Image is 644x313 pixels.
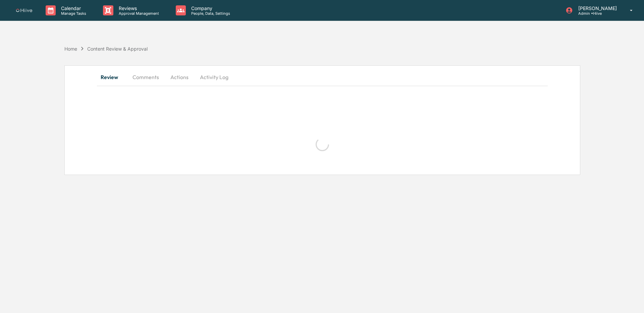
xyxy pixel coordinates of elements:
[573,11,620,16] p: Admin • Hiive
[97,69,548,85] div: secondary tabs example
[113,5,162,11] p: Reviews
[186,5,233,11] p: Company
[64,46,77,52] div: Home
[164,69,195,85] button: Actions
[186,11,233,16] p: People, Data, Settings
[56,5,90,11] p: Calendar
[573,5,620,11] p: [PERSON_NAME]
[16,9,32,12] img: logo
[97,69,127,85] button: Review
[56,11,90,16] p: Manage Tasks
[195,69,234,85] button: Activity Log
[127,69,164,85] button: Comments
[113,11,162,16] p: Approval Management
[87,46,148,52] div: Content Review & Approval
